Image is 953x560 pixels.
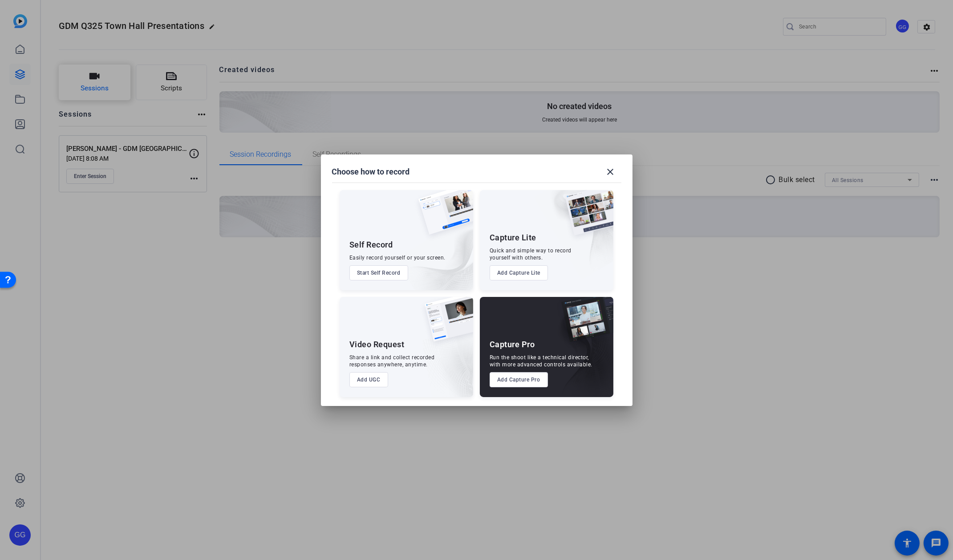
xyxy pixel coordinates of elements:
[396,209,473,290] img: embarkstudio-self-record.png
[418,297,473,351] img: ugc-content.png
[412,190,473,243] img: self-record.png
[534,190,613,279] img: embarkstudio-capture-lite.png
[349,254,446,261] div: Easily record yourself or your screen.
[605,166,616,177] mat-icon: close
[490,354,592,368] div: Run the shoot like a technical director, with more advanced controls available.
[490,372,548,387] button: Add Capture Pro
[558,190,613,244] img: capture-lite.png
[490,232,536,243] div: Capture Lite
[490,265,548,280] button: Add Capture Lite
[349,265,408,280] button: Start Self Record
[490,339,535,350] div: Capture Pro
[349,372,388,387] button: Add UGC
[349,239,393,250] div: Self Record
[349,354,435,368] div: Share a link and collect recorded responses anywhere, anytime.
[555,297,613,351] img: capture-pro.png
[490,247,572,261] div: Quick and simple way to record yourself with others.
[547,308,613,397] img: embarkstudio-capture-pro.png
[349,339,405,350] div: Video Request
[422,325,473,397] img: embarkstudio-ugc-content.png
[332,166,410,177] h1: Choose how to record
